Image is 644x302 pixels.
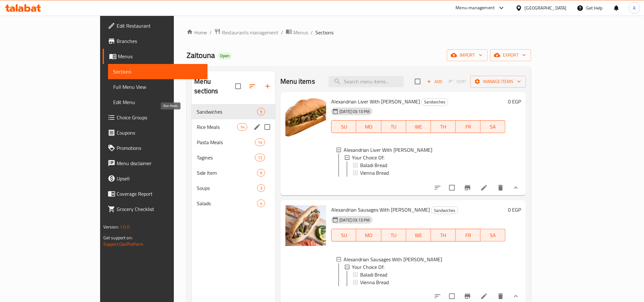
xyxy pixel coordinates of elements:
[192,104,275,119] div: Sandwiches9
[447,49,488,61] button: import
[103,201,208,217] a: Grocery Checklist
[334,231,354,240] span: SU
[456,120,481,133] button: FR
[192,196,275,211] div: Salads4
[311,29,313,36] li: /
[214,28,278,37] a: Restaurants management
[245,79,260,94] span: Sort sections
[508,205,521,214] h6: 0 EGP
[331,205,430,214] span: Alexandrian Sausages With [PERSON_NAME]
[237,123,247,131] div: items
[460,180,475,195] button: Branch-specific-item
[257,184,265,192] div: items
[285,205,326,246] img: Alexandrian Sausages With Tahini
[257,200,265,207] div: items
[217,52,232,60] div: Open
[197,123,237,131] span: Rice Meals
[431,207,458,214] span: Sandwiches
[117,205,202,213] span: Grocery Checklist
[117,114,202,121] span: Choice Groups
[456,229,481,242] button: FR
[103,110,208,125] a: Choice Groups
[113,68,202,75] span: Sections
[117,129,202,137] span: Coupons
[337,217,372,223] span: [DATE] 03:13 PM
[192,102,275,214] nav: Menu sections
[103,240,144,248] a: Support.OpsPlatform
[192,180,275,196] div: Soups3
[281,29,283,36] li: /
[117,175,202,182] span: Upsell
[360,271,387,278] span: Baladi Bread
[337,109,372,115] span: [DATE] 03:13 PM
[431,207,458,214] div: Sandwiches
[255,139,265,145] span: 14
[411,75,424,88] span: Select section
[470,76,526,88] button: Manage items
[222,29,278,36] span: Restaurants management
[331,120,356,133] button: SU
[384,122,404,131] span: TU
[285,97,326,138] img: Alexandrian Liver With Tahini
[108,64,208,79] a: Sections
[217,53,232,59] span: Open
[293,29,308,36] span: Menus
[280,77,315,86] h2: Menu items
[118,53,202,60] span: Menus
[113,98,202,106] span: Edit Menu
[360,169,389,177] span: Vienna Bread
[197,200,257,207] span: Salads
[197,154,255,161] span: Tagines
[356,229,381,242] button: MO
[257,170,265,176] span: 6
[445,77,470,87] span: Select section first
[192,135,275,150] div: Pasta Meals14
[360,161,387,169] span: Baladi Bread
[329,76,404,87] input: search
[508,97,521,106] h6: 0 EGP
[103,186,208,201] a: Coverage Report
[120,223,130,231] span: 1.0.0
[209,29,212,36] li: /
[257,109,265,115] span: 9
[458,122,478,131] span: FR
[197,184,257,192] span: Soups
[197,108,257,116] div: Sandwiches
[352,263,384,271] span: Your Choice Of:
[456,4,495,12] div: Menu-management
[406,120,431,133] button: WE
[103,223,119,231] span: Version:
[103,140,208,156] a: Promotions
[480,292,488,300] a: Edit menu item
[103,156,208,171] a: Menu disclaimer
[286,28,308,37] a: Menus
[103,18,208,33] a: Edit Restaurant
[103,171,208,186] a: Upsell
[356,120,381,133] button: MO
[192,165,275,180] div: Side Item6
[194,77,235,96] h2: Menu sections
[113,83,202,91] span: Full Menu View
[197,169,257,177] div: Side Item
[255,138,265,146] div: items
[512,292,520,300] svg: Show Choices
[508,180,524,195] button: show more
[260,79,275,94] button: Add section
[117,144,202,152] span: Promotions
[481,229,505,242] button: SA
[117,37,202,45] span: Branches
[344,256,442,263] span: Alexandrian Sausages With [PERSON_NAME]
[360,278,389,286] span: Vienna Bread
[197,138,255,146] span: Pasta Meals
[424,77,445,87] button: Add
[426,78,443,85] span: Add
[103,234,133,242] span: Get support on:
[430,180,445,195] button: sort-choices
[421,98,448,106] div: Sandwiches
[409,231,428,240] span: WE
[257,185,265,191] span: 3
[237,124,247,130] span: 14
[103,125,208,140] a: Coupons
